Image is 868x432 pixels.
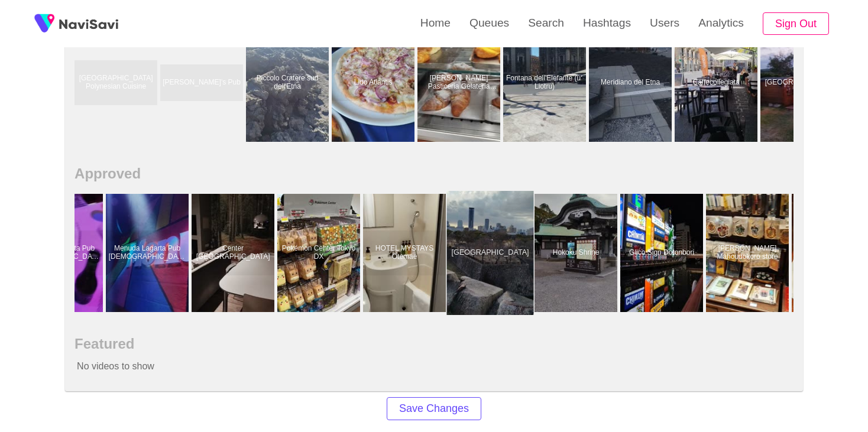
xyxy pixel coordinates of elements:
[760,24,846,142] a: [GEOGRAPHIC_DATA]Etna Hotel
[387,397,481,420] button: Save Changes
[589,24,675,142] a: Meridiano del EtnaMeridiano del Etna
[675,24,760,142] a: CaffecollegiataCaffecollegiata
[160,24,246,142] a: [PERSON_NAME]'s PubTommy's Pub
[535,194,620,312] a: Hokoku ShrineHokoku Shrine
[706,194,792,312] a: [PERSON_NAME] Mahoudokoro storeHarry Potter Mahoudokoro store
[75,336,793,352] h2: Featured
[417,24,503,142] a: [PERSON_NAME] Pasticeria Gelateria Tavola CaldaBar Samperi Pasticeria Gelateria Tavola Calda
[277,194,363,312] a: Pokémon Center Tokyo DXPokémon Center Tokyo DX
[620,194,706,312] a: Glico Sign DotonboriGlico Sign Dotonbori
[763,12,829,35] button: Sign Out
[59,18,118,30] img: fireSpot
[246,24,332,142] a: Piccolo Cratere sud dell'EtnaPiccolo Cratere sud dell'Etna
[192,194,277,312] a: Center [GEOGRAPHIC_DATA]Center Parcs Woburn Forest
[332,24,417,142] a: Lido AtlantisLido Atlantis
[75,165,793,182] h2: Approved
[106,194,192,312] a: Menuda Lagarta Pub [DEMOGRAPHIC_DATA] [GEOGRAPHIC_DATA]Menuda Lagarta Pub Gay Alicante
[75,352,721,381] p: No videos to show
[363,194,449,312] a: HOTEL MYSTAYS OtemaeHOTEL MYSTAYS Otemae
[503,24,589,142] a: Fontana dell'Elefante (uʻ Liotru)Fontana dell'Elefante (uʻ Liotru)
[449,194,535,312] a: [GEOGRAPHIC_DATA]Osaka Castle Park
[30,9,59,38] img: fireSpot
[75,24,160,142] a: [GEOGRAPHIC_DATA] Polynesian CuisineFiji Polynesian Cuisine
